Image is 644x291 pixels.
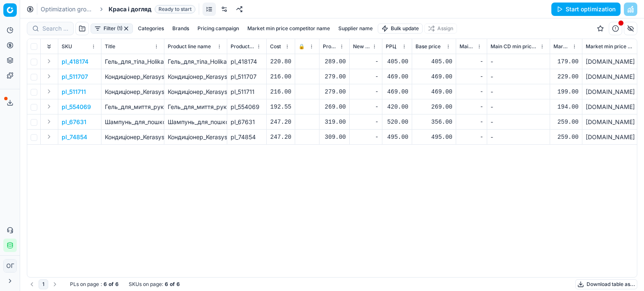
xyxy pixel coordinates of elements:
[62,88,86,96] p: pl_511711
[553,43,570,50] span: Market min price
[231,43,254,50] span: Product line ID
[353,73,379,81] div: -
[460,118,483,126] div: -
[44,117,54,127] button: Expand
[27,279,37,289] button: Go to previous page
[231,73,263,81] div: pl_511707
[231,133,263,141] div: pl_74854
[586,103,641,111] div: [DOMAIN_NAME]
[42,24,68,33] input: Search by SKU or title
[91,23,133,34] button: Filter (1)
[62,43,72,50] span: SKU
[105,118,161,126] p: Шампунь_для_пошкодженого_волосся_Kerasys_Lovely&Romantic_Perfumed_600_мл
[386,88,408,96] div: 469.00
[386,43,396,50] span: РРЦ
[231,103,263,111] div: pl_554069
[105,57,161,66] p: Гель_для_тіла_Holika_Holika_Aloe_99%_soothing_gel_універсальний_250_мл
[415,103,452,111] div: 269.00
[109,5,151,13] span: Краса і догляд
[168,103,223,111] div: Гель_для_миття_рук_Shower_mate_Bubble_Handwash_Молочна_бульбашка_300_мл
[169,23,192,34] button: Brands
[386,118,408,126] div: 520.00
[386,73,408,81] div: 469.00
[270,88,291,96] div: 216.00
[170,281,175,288] strong: of
[44,56,54,66] button: Expand
[109,5,195,13] span: Краса і доглядReady to start
[386,103,408,111] div: 420.00
[323,57,346,66] div: 289.00
[168,57,223,66] div: Гель_для_тіла_Holika_Holika_Aloe_99%_soothing_gel_універсальний_250_мл
[378,23,423,34] button: Bulk update
[491,103,546,111] div: -
[460,43,475,50] span: Main CD min price
[231,57,263,66] div: pl_418174
[165,281,168,288] strong: 6
[491,43,538,50] span: Main CD min price competitor name
[62,73,88,81] p: pl_511707
[415,133,452,141] div: 495.00
[41,5,94,13] a: Optimization groups
[553,103,579,111] div: 194.00
[270,57,291,66] div: 220.80
[44,132,54,142] button: Expand
[415,73,452,81] div: 469.00
[270,73,291,81] div: 216.00
[62,133,87,141] button: pl_74854
[415,118,452,126] div: 356.00
[575,279,637,289] button: Download table as...
[353,43,370,50] span: New promo price
[491,88,546,96] div: -
[299,43,305,50] span: 🔒
[491,73,546,81] div: -
[41,5,195,13] nav: breadcrumb
[44,42,54,52] button: Expand all
[353,88,379,96] div: -
[270,103,291,111] div: 192.55
[62,118,86,126] p: pl_67631
[135,23,167,34] button: Categories
[50,279,60,289] button: Go to next page
[115,281,119,288] strong: 6
[270,118,291,126] div: 247.20
[424,23,457,34] button: Assign
[105,73,161,81] p: Кондиціонер_Kerasys_Revitalizing_Conditioner_Оздоровчий_600_мл
[105,103,161,111] p: Гель_для_миття_рук_Shower_mate_Bubble_Handwash_Молочна_бульбашка_300_мл
[168,88,223,96] div: Кондиціонер_Kerasys_Hair_Clinic_Repairing_Rinse_Відновлювальний_600_мл
[105,43,115,50] span: Title
[323,103,346,111] div: 269.00
[244,23,333,34] button: Market min price competitor name
[460,57,483,66] div: -
[129,281,163,288] span: SKUs on page :
[586,133,641,141] div: [DOMAIN_NAME]
[70,281,119,288] div: :
[70,281,99,288] span: PLs on page
[553,118,579,126] div: 259.00
[194,23,242,34] button: Pricing campaign
[586,57,641,66] div: [DOMAIN_NAME]
[177,281,180,288] strong: 6
[551,3,621,16] button: Start optimization
[44,71,54,81] button: Expand
[168,133,223,141] div: Кондиціонер_Kerasys_Lovely_&_Romantic_Perfumed_для_пошкодженого_волосся_600_мл
[586,118,641,126] div: [DOMAIN_NAME]
[460,73,483,81] div: -
[460,88,483,96] div: -
[491,118,546,126] div: -
[335,23,376,34] button: Supplier name
[62,57,88,66] button: pl_418174
[353,57,379,66] div: -
[155,5,195,13] span: Ready to start
[270,43,281,50] span: Cost
[270,133,291,141] div: 247.20
[586,88,641,96] div: [DOMAIN_NAME]
[105,88,161,96] p: Кондиціонер_Kerasys_Hair_Clinic_Repairing_Rinse_Відновлювальний_600_мл
[386,133,408,141] div: 495.00
[62,103,91,111] button: pl_554069
[44,101,54,112] button: Expand
[491,133,546,141] div: -
[491,57,546,66] div: -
